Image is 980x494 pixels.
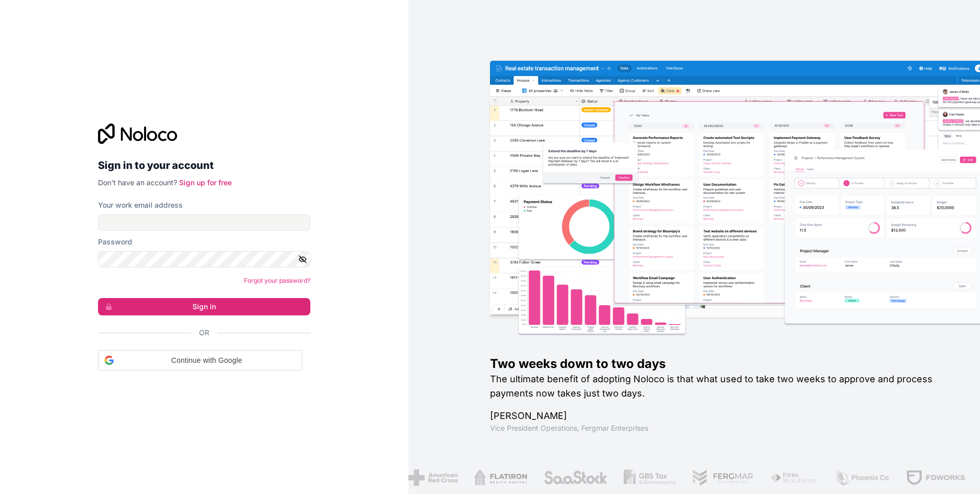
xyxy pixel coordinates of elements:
[199,328,209,338] span: Or
[544,470,608,486] img: /assets/saastock-C6Zbiodz.png
[118,355,296,366] span: Continue with Google
[490,356,947,372] h1: Two weeks down to two days
[490,423,947,433] h1: Vice President Operations , Fergmar Enterprises
[98,200,183,210] label: Your work email address
[179,178,232,187] a: Sign up for free
[98,178,177,187] span: Don't have an account?
[624,470,676,486] img: /assets/gbstax-C-GtDUiK.png
[906,470,966,486] img: /assets/fdworks-Bi04fVtw.png
[98,251,310,267] input: Password
[98,237,132,247] label: Password
[692,470,754,486] img: /assets/fergmar-CudnrXN5.png
[474,470,527,486] img: /assets/flatiron-C8eUkumj.png
[490,372,947,401] h2: The ultimate benefit of adopting Noloco is that what used to take two weeks to approve and proces...
[244,277,310,284] a: Forgot your password?
[98,298,310,315] button: Sign in
[770,470,818,486] img: /assets/fiera-fwj2N5v4.png
[835,470,890,486] img: /assets/phoenix-BREaitsQ.png
[490,409,947,423] h1: [PERSON_NAME]
[98,214,310,231] input: Email address
[98,350,302,370] div: Continue with Google
[408,470,458,486] img: /assets/american-red-cross-BAupjrZR.png
[98,156,310,175] h2: Sign in to your account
